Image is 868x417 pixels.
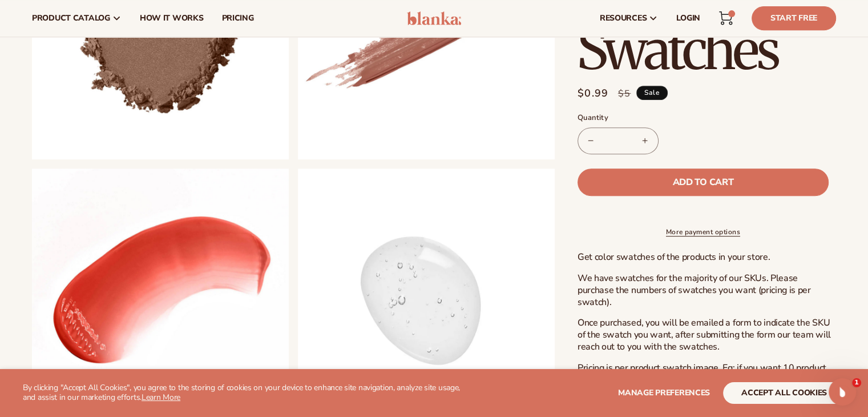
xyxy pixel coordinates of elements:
s: $5 [618,87,631,101]
a: More payment options [578,227,829,238]
span: 1 [852,378,861,387]
p: Get color swatches of the products in your store. [578,252,836,264]
span: Manage preferences [618,387,710,398]
span: resources [600,14,647,23]
span: Sale [636,86,668,100]
button: Manage preferences [618,382,710,404]
span: LOGIN [676,14,700,23]
p: Once purchased, you will be emailed a form to indicate the SKU of the swatch you want, after subm... [578,318,836,353]
span: How It Works [140,14,204,23]
span: $0.99 [578,86,609,101]
img: logo [407,11,461,25]
iframe: Intercom live chat [829,378,856,406]
button: Add to cart [578,169,829,196]
label: Quantity [578,113,829,124]
a: Start Free [752,6,836,30]
span: pricing [221,14,253,23]
button: accept all cookies [723,382,845,404]
p: We have swatches for the majority of our SKUs. Please purchase the numbers of swatches you want (... [578,272,836,308]
p: By clicking "Accept All Cookies", you agree to the storing of cookies on your device to enhance s... [23,383,473,403]
span: Add to cart [673,178,733,187]
p: Pricing is per product swatch image. Eg: if you want 10 product swatches, select a quantity of 10... [578,362,836,386]
span: 4 [731,10,732,17]
a: Learn More [142,392,180,403]
span: product catalog [32,14,110,23]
